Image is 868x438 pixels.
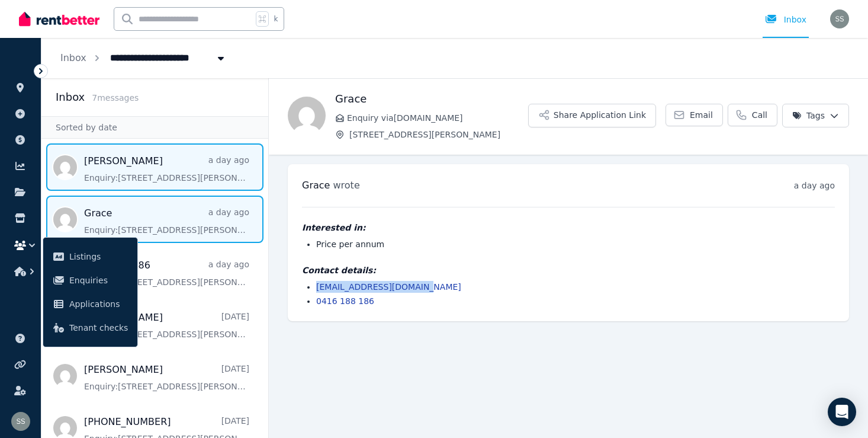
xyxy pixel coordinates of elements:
[528,104,656,127] button: Share Application Link
[84,206,249,236] a: Gracea day agoEnquiry:[STREET_ADDRESS][PERSON_NAME].
[316,296,374,306] a: 0416 188 186
[302,180,330,191] span: Grace
[335,91,528,107] h1: Grace
[69,273,128,287] span: Enquiries
[728,104,777,126] a: Call
[84,311,249,340] a: [PERSON_NAME][DATE]Enquiry:[STREET_ADDRESS][PERSON_NAME].
[60,52,86,63] a: Inbox
[752,109,767,121] span: Call
[690,109,713,121] span: Email
[828,398,856,426] div: Open Intercom Messenger
[19,10,99,28] img: RentBetter
[666,104,723,126] a: Email
[274,14,278,24] span: k
[48,245,133,268] a: Listings
[347,112,528,124] span: Enquiry via [DOMAIN_NAME]
[349,129,528,140] span: [STREET_ADDRESS][PERSON_NAME]
[41,116,268,139] div: Sorted by date
[11,412,30,431] img: Shannon Stoddart
[765,14,806,25] div: Inbox
[69,250,128,264] span: Listings
[69,321,128,335] span: Tenant checks
[92,93,139,103] span: 7 message s
[792,110,825,122] span: Tags
[302,222,835,234] h4: Interested in:
[56,89,85,105] h2: Inbox
[316,238,835,250] li: Price per annum
[316,282,461,292] a: [EMAIL_ADDRESS][DOMAIN_NAME]
[41,38,246,78] nav: Breadcrumb
[782,104,849,127] button: Tags
[794,181,835,190] time: a day ago
[302,264,835,276] h4: Contact details:
[69,297,128,311] span: Applications
[48,268,133,292] a: Enquiries
[84,154,249,184] a: [PERSON_NAME]a day agoEnquiry:[STREET_ADDRESS][PERSON_NAME].
[288,97,326,135] img: Grace
[333,180,360,191] span: wrote
[830,9,849,28] img: Shannon Stoddart
[48,292,133,316] a: Applications
[48,316,133,340] a: Tenant checks
[84,258,249,288] a: 0416 188 186a day agoEnquiry:[STREET_ADDRESS][PERSON_NAME].
[84,363,249,392] a: [PERSON_NAME][DATE]Enquiry:[STREET_ADDRESS][PERSON_NAME].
